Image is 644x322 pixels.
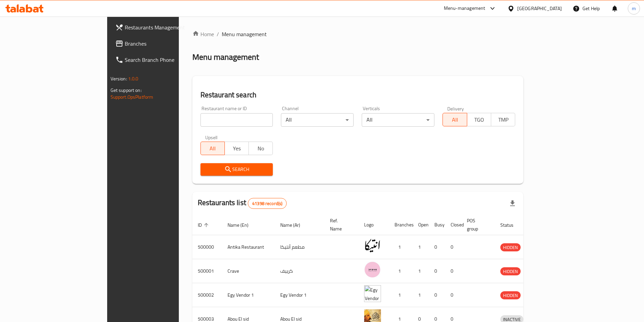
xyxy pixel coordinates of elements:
[205,135,218,140] label: Upsell
[200,142,225,155] button: All
[444,4,485,13] div: Menu-management
[413,215,429,235] th: Open
[364,261,381,278] img: Crave
[445,283,461,307] td: 0
[389,259,413,283] td: 1
[224,142,249,155] button: Yes
[500,244,521,251] span: HIDDEN
[228,221,257,229] span: Name (En)
[364,237,381,254] img: Antika Restaurant
[248,142,273,155] button: No
[429,283,445,307] td: 0
[491,113,515,126] button: TMP
[500,292,521,299] span: HIDDEN
[413,235,429,259] td: 1
[364,285,381,302] img: Egy Vendor 1
[517,5,562,12] div: [GEOGRAPHIC_DATA]
[222,259,275,283] td: Crave
[128,74,139,83] span: 1.0.0
[467,113,491,126] button: TGO
[275,235,325,259] td: مطعم أنتيكا
[445,235,461,259] td: 0
[200,113,273,127] input: Search for restaurant name or ID..
[504,195,521,212] div: Export file
[228,144,246,153] span: Yes
[389,235,413,259] td: 1
[389,283,413,307] td: 1
[204,144,222,153] span: All
[429,259,445,283] td: 0
[280,221,309,229] span: Name (Ar)
[389,215,413,235] th: Branches
[494,115,512,125] span: TMP
[362,113,434,127] div: All
[413,259,429,283] td: 1
[125,56,209,64] span: Search Branch Phone
[445,215,461,235] th: Closed
[198,221,211,229] span: ID
[429,215,445,235] th: Busy
[429,235,445,259] td: 0
[248,198,287,209] div: Total records count
[222,235,275,259] td: Antika Restaurant
[110,19,215,35] a: Restaurants Management
[110,35,215,52] a: Branches
[413,283,429,307] td: 1
[111,93,153,101] a: Support.OpsPlatform
[198,198,287,209] h2: Restaurants list
[500,221,522,229] span: Status
[500,268,521,275] span: HIDDEN
[470,115,488,125] span: TGO
[446,115,464,125] span: All
[248,200,286,207] span: 41398 record(s)
[443,113,467,126] button: All
[445,259,461,283] td: 0
[252,144,270,153] span: No
[217,30,219,38] li: /
[447,106,464,111] label: Delivery
[125,40,209,48] span: Branches
[281,113,354,127] div: All
[125,23,209,31] span: Restaurants Management
[192,30,524,38] nav: breadcrumb
[206,165,268,174] span: Search
[222,283,275,307] td: Egy Vendor 1
[192,52,259,63] h2: Menu management
[111,86,142,95] span: Get support on:
[222,30,267,38] span: Menu management
[111,74,127,83] span: Version:
[200,90,516,100] h2: Restaurant search
[200,163,273,176] button: Search
[110,52,215,68] a: Search Branch Phone
[359,215,389,235] th: Logo
[275,259,325,283] td: كرييف
[275,283,325,307] td: Egy Vendor 1
[330,217,351,233] span: Ref. Name
[632,5,636,12] span: m
[467,217,487,233] span: POS group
